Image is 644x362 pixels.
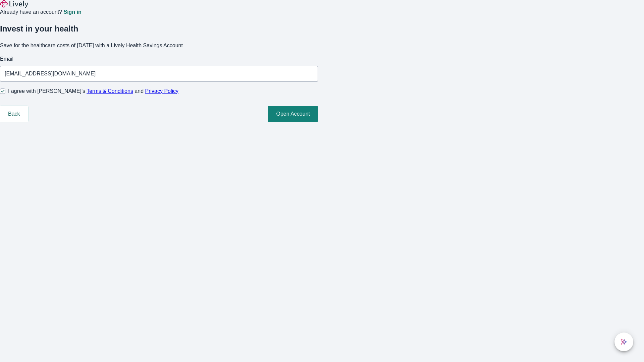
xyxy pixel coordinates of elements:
span: I agree with [PERSON_NAME]’s and [8,87,178,95]
svg: Lively AI Assistant [621,339,627,345]
button: chat [614,333,633,351]
a: Sign in [63,9,81,15]
a: Privacy Policy [145,88,179,94]
button: Open Account [268,106,318,122]
a: Terms & Conditions [87,88,133,94]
